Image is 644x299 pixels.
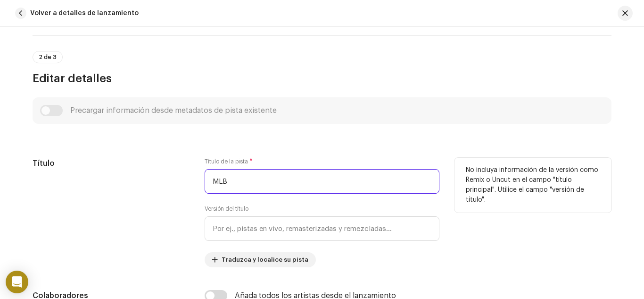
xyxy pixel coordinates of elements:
[466,165,600,205] p: No incluya información de la versión como Remix o Uncut en el campo "título principal". Utilice e...
[205,169,439,194] input: Ingrese el nombre de la pista
[205,252,316,267] button: Traduzca y localice su pista
[205,158,253,165] label: Título de la pista
[33,71,611,86] h3: Editar detalles
[205,216,439,241] input: Por ej., pistas en vivo, remasterizadas y remezcladas...
[33,158,190,169] h5: Título
[205,205,248,213] label: Versión del título
[6,271,28,293] div: Open Intercom Messenger
[222,250,308,269] span: Traduzca y localice su pista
